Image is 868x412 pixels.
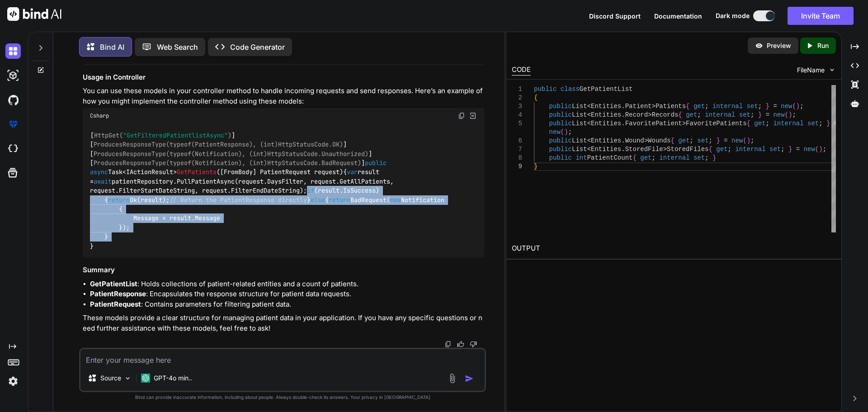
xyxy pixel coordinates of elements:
div: 9 [512,162,522,171]
img: githubDark [5,92,21,108]
li: : Holds collections of patient-related entities and a count of patients. [90,279,484,289]
span: set [769,146,781,153]
span: List [572,146,587,153]
span: get [693,103,705,110]
div: CODE [512,65,531,76]
img: dislike [470,341,477,348]
p: Preview [767,41,791,50]
span: ; [765,120,769,127]
strong: PatientResponse [90,289,146,298]
span: Dark mode [716,11,750,20]
span: internal [773,120,803,127]
span: // Return the PatientResponse directly [170,196,307,204]
span: > [682,120,685,127]
li: : Contains parameters for filtering patient data. [90,299,484,310]
span: > [648,111,651,118]
span: Record [625,111,647,118]
span: ) [746,137,750,144]
span: FavoritePatients [686,120,746,127]
img: Bind AI [7,7,61,21]
span: . [621,111,625,118]
span: . [621,137,625,144]
span: public [549,154,571,161]
span: < [587,137,590,144]
div: 4 [512,111,522,119]
img: settings [5,374,21,389]
p: GPT-4o min.. [154,374,192,383]
span: ; [750,111,754,118]
span: Entities [591,111,621,118]
div: 8 [512,154,522,162]
span: "GetFilteredPatientlistAsync" [123,131,228,139]
button: Documentation [654,11,702,21]
span: StoredFile [625,146,663,153]
span: ; [689,137,693,144]
span: set [693,154,705,161]
p: Source [100,374,121,383]
span: Task<IActionResult> ( ) [90,159,390,176]
span: FavoritePatient [625,120,682,127]
span: ; [705,103,708,110]
span: set [697,137,708,144]
div: 1 [512,85,522,94]
span: await [94,177,112,185]
span: ; [697,111,701,118]
span: GetPatientList [579,85,632,93]
span: } [534,163,538,170]
span: = [765,111,769,118]
img: copy [444,341,452,348]
h3: Usage in Controller [83,72,484,83]
span: { [632,154,636,161]
h2: OUTPUT [506,238,841,259]
span: < [587,120,590,127]
img: premium [5,117,21,132]
span: ; [822,146,826,153]
span: < [587,146,590,153]
span: new [781,103,792,110]
span: Documentation [654,12,702,20]
span: return [108,196,130,204]
span: public [549,111,571,118]
img: Pick Models [124,374,132,382]
span: set [807,120,819,127]
span: ProducesResponseType(typeof(PatientResponse), (int)HttpStatusCode.OK) [94,141,343,149]
span: new [549,128,560,136]
span: internal [735,146,765,153]
span: Discord Support [589,12,641,20]
span: [FromBody] PatientRequest request [220,168,340,176]
p: Run [817,41,829,50]
img: chevron down [828,66,836,74]
span: internal [712,103,743,110]
span: } [758,111,761,118]
p: Bind AI [100,42,124,52]
span: new [731,137,743,144]
span: ( [743,137,746,144]
span: public [549,137,571,144]
span: ( [784,111,788,118]
span: Patients [656,103,686,110]
span: StoredFiles [667,146,708,153]
li: : Encapsulates the response structure for patient data requests. [90,289,484,299]
span: List [572,120,587,127]
span: } [716,137,720,144]
span: > [651,103,655,110]
span: Wound [625,137,644,144]
span: get [640,154,651,161]
span: ( [815,146,819,153]
span: int [576,154,587,161]
span: new [390,196,401,204]
span: set [739,111,750,118]
span: ; [758,103,761,110]
div: 2 [512,94,522,102]
span: ( [792,103,796,110]
span: HttpGet( ) [94,131,231,139]
span: ; [792,111,796,118]
span: public [549,120,571,127]
span: get [754,120,765,127]
span: internal [659,154,689,161]
span: { [678,111,682,118]
p: Web Search [157,42,198,52]
span: Csharp [90,112,109,119]
span: ProducesResponseType(typeof(Notification), (int)HttpStatusCode.BadRequest) [94,159,361,167]
span: . [621,120,625,127]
